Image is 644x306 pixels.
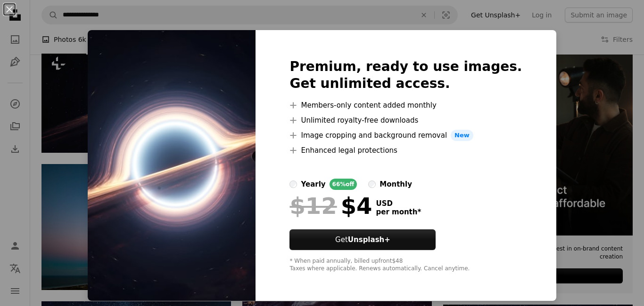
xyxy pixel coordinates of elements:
[289,229,436,250] button: GetUnsplash+
[289,115,522,126] li: Unlimited royalty-free downloads
[289,180,297,188] input: yearly66%off
[289,145,522,156] li: Enhanced legal protections
[289,100,522,111] li: Members-only content added monthly
[289,194,337,218] span: $12
[289,258,522,273] div: * When paid annually, billed upfront $48 Taxes where applicable. Renews automatically. Cancel any...
[348,235,390,244] strong: Unsplash+
[88,30,256,301] img: premium_photo-1690571200236-0f9098fc6ca9
[376,199,421,208] span: USD
[368,180,376,188] input: monthly
[376,208,421,216] span: per month *
[289,130,522,141] li: Image cropping and background removal
[289,194,372,218] div: $4
[380,179,412,190] div: monthly
[330,179,357,190] div: 66% off
[451,130,473,141] span: New
[289,58,522,92] h2: Premium, ready to use images. Get unlimited access.
[301,179,325,190] div: yearly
